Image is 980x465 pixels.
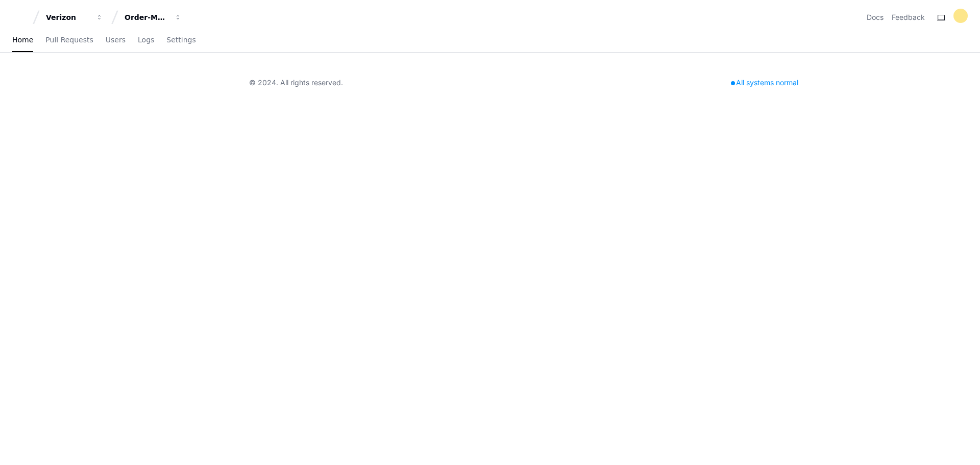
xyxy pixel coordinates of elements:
span: Users [106,37,126,43]
button: Feedback [892,12,925,22]
span: Logs [138,37,154,43]
div: All systems normal [725,76,804,90]
div: Order-Management-Legacy [125,12,168,22]
a: Settings [166,29,195,52]
a: Users [106,29,126,52]
a: Home [12,29,33,52]
div: Verizon [46,12,90,22]
div: © 2024. All rights reserved. [249,78,343,88]
a: Logs [138,29,154,52]
a: Docs [867,12,884,22]
button: Order-Management-Legacy [120,8,186,27]
a: Pull Requests [45,29,93,52]
span: Home [12,37,33,43]
button: Verizon [42,8,107,27]
span: Settings [166,37,195,43]
span: Pull Requests [45,37,93,43]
